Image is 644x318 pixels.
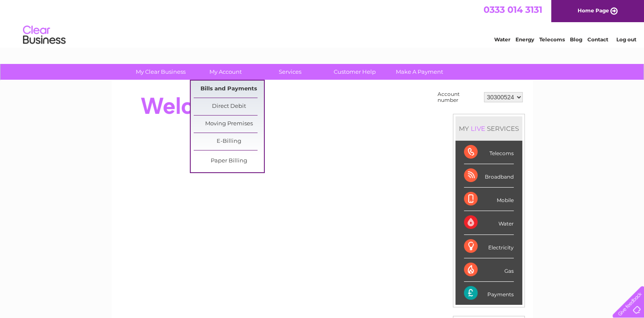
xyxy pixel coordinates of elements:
[484,4,542,15] a: 0333 014 3131
[23,22,66,48] img: logo.png
[194,116,264,133] a: Moving Premises
[384,64,455,80] a: Make A Payment
[190,64,260,80] a: My Account
[616,36,636,43] a: Log out
[464,258,514,282] div: Gas
[494,36,510,43] a: Water
[539,36,565,43] a: Telecoms
[464,188,514,211] div: Mobile
[464,141,514,164] div: Telecoms
[464,235,514,258] div: Electricity
[587,36,608,43] a: Contact
[469,124,487,133] div: LIVE
[126,64,196,80] a: My Clear Business
[255,64,325,80] a: Services
[464,164,514,188] div: Broadband
[455,116,522,141] div: MY SERVICES
[194,153,264,170] a: Paper Billing
[194,98,264,115] a: Direct Debit
[435,89,482,105] td: Account number
[320,64,390,80] a: Customer Help
[570,36,582,43] a: Blog
[515,36,534,43] a: Energy
[194,133,264,150] a: E-Billing
[464,282,514,305] div: Payments
[194,81,264,98] a: Bills and Payments
[464,211,514,234] div: Water
[121,5,524,41] div: Clear Business is a trading name of Verastar Limited (registered in [GEOGRAPHIC_DATA] No. 3667643...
